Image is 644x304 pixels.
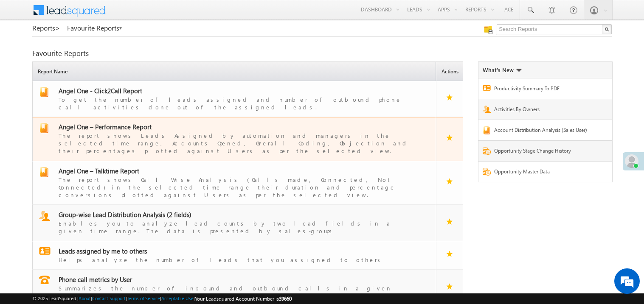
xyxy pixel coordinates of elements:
a: Account Distribution Analysis (Sales User) [494,126,593,136]
div: Chat with us now [44,45,143,56]
a: report Group-wise Lead Distribution Analysis (2 fields)Enables you to analyze lead counts by two ... [37,211,432,235]
div: To get the number of leads assigned and number of outbound phone call activities done out of the ... [59,95,420,111]
a: Productivity Summary To PDF [494,85,593,95]
textarea: Type your message and hit 'Enter' [11,78,155,231]
span: Angel One - Click2Call Report [59,86,142,95]
a: report Phone call metrics by UserSummarizes the number of inbound and outbound calls in a given t... [37,276,432,300]
a: report Leads assigned by me to othersHelps analyze the number of leads that you assigned to others [37,247,432,264]
img: report [39,211,50,221]
span: Report Name [35,63,436,81]
div: What's New [483,66,522,74]
span: Your Leadsquared Account Number is [195,296,292,302]
a: Opportunity Master Data [494,168,593,178]
div: Enables you to analyze lead counts by two lead fields in a given time range. The data is presente... [59,219,420,235]
em: Start Chat [115,238,154,250]
span: Leads assigned by me to others [59,247,147,255]
a: Activities By Owners [494,106,593,115]
a: report Angel One - Click2Call ReportTo get the number of leads assigned and number of outbound ph... [37,87,432,111]
img: Report [483,168,491,176]
img: report [39,167,49,177]
span: Phone call metrics by User [59,275,132,284]
img: What's new [516,69,522,72]
img: d_60004797649_company_0_60004797649 [14,45,36,56]
a: Opportunity Stage Change History [494,147,593,157]
img: Report [483,106,491,113]
a: About [79,296,91,301]
span: © 2025 LeadSquared | | | | | [32,295,292,303]
a: Favourite Reports [67,24,123,32]
img: Report [483,126,491,134]
a: report Angel One – Talktime ReportThe report shows Call Wise Analysis (Calls made, Connected, Not... [37,167,432,199]
a: Reports> [32,24,60,32]
span: Actions [439,63,463,81]
span: 39660 [279,296,292,302]
img: report [39,276,50,284]
a: Acceptable Use [161,296,194,301]
a: Terms of Service [127,296,160,301]
img: Manage all your saved reports! [484,25,492,34]
div: Favourite Reports [32,50,612,57]
input: Search Reports [497,24,612,34]
img: Report [483,85,491,91]
span: Angel One – Performance Report [59,123,152,131]
span: Angel One – Talktime Report [59,167,139,175]
span: Group-wise Lead Distribution Analysis (2 fields) [59,210,191,219]
div: The report shows Call Wise Analysis (Calls made, Connected, Not Connected) in the selected time r... [59,175,420,199]
img: Report [483,147,491,155]
div: Summarizes the number of inbound and outbound calls in a given timeperiod by users [59,284,420,300]
img: report [39,123,49,133]
div: Minimize live chat window [139,4,160,25]
div: The report shows Leads Assigned by automation and managers in the selected time range, Accounts O... [59,131,420,155]
a: Contact Support [92,296,126,301]
img: report [39,87,49,97]
span: > [55,23,60,33]
a: report Angel One – Performance ReportThe report shows Leads Assigned by automation and managers i... [37,123,432,155]
div: Helps analyze the number of leads that you assigned to others [59,255,420,264]
img: report [39,247,51,255]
